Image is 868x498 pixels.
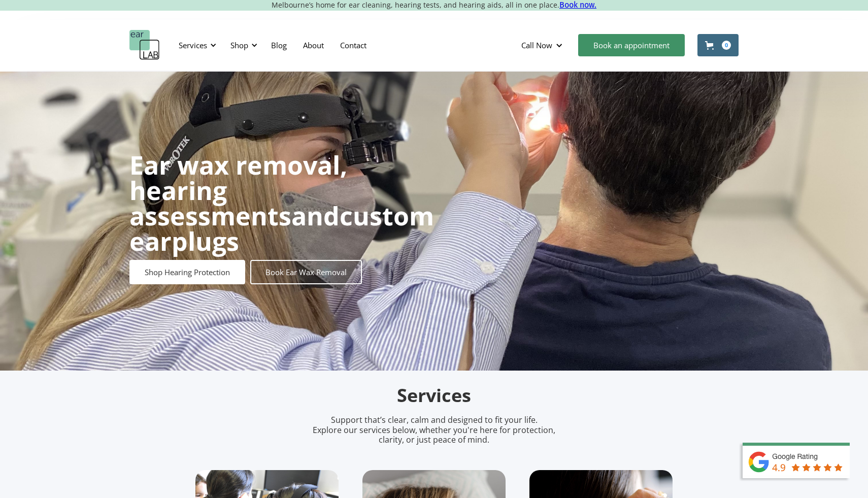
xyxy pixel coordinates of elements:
strong: custom earplugs [129,198,434,258]
a: Shop Hearing Protection [129,260,245,284]
a: Contact [332,30,375,60]
a: About [295,30,332,60]
div: Call Now [521,40,552,50]
h2: Services [195,384,673,408]
p: Support that’s clear, calm and designed to fit your life. Explore our services below, whether you... [299,415,569,445]
a: Book an appointment [578,34,685,56]
div: 0 [722,41,731,50]
a: home [129,30,160,60]
a: Open cart [697,34,739,56]
div: Shop [230,40,248,50]
div: Services [173,30,219,60]
div: Shop [224,30,260,60]
strong: Ear wax removal, hearing assessments [129,148,347,233]
a: Book Ear Wax Removal [250,260,362,284]
div: Call Now [513,30,573,60]
a: Blog [263,30,295,60]
div: Services [179,40,207,50]
h1: and [129,152,434,254]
